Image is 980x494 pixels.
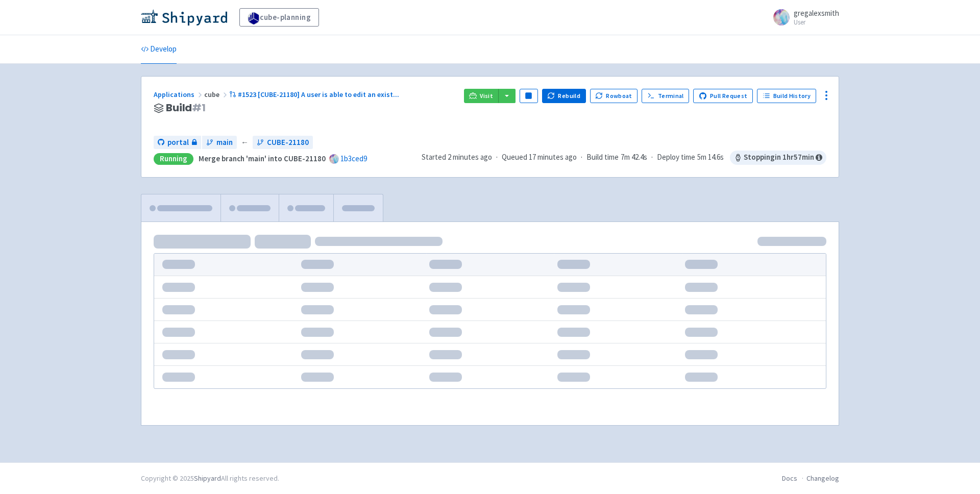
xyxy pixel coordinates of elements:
a: Terminal [642,89,689,103]
a: Shipyard [194,474,221,483]
span: main [216,137,233,149]
span: gregalexsmith [794,8,839,18]
a: Build History [757,89,816,103]
a: Develop [141,35,177,64]
div: Running [154,153,193,165]
a: main [202,136,237,150]
span: Build [166,102,206,114]
a: Changelog [806,474,839,483]
a: gregalexsmith User [767,9,839,26]
a: portal [154,136,201,150]
time: 2 minutes ago [448,152,492,162]
strong: Merge branch 'main' into CUBE-21180 [199,154,326,163]
span: 5m 14.6s [697,152,724,163]
span: #1523 [CUBE-21180] A user is able to edit an exist ... [238,90,399,99]
span: portal [167,137,189,149]
small: User [794,19,839,26]
span: Deploy time [657,152,695,163]
span: Stopping in 1 hr 57 min [730,151,826,165]
span: ← [241,137,249,149]
span: # 1 [192,101,206,115]
a: Visit [464,89,499,103]
div: · · · [422,151,826,165]
span: Build time [586,152,619,163]
a: cube-planning [239,8,319,27]
a: Pull Request [693,89,753,103]
button: Rowboat [590,89,638,103]
a: #1523 [CUBE-21180] A user is able to edit an exist... [229,90,401,99]
span: Started [422,152,492,162]
span: CUBE-21180 [267,137,309,149]
a: CUBE-21180 [253,136,313,150]
button: Pause [520,89,538,103]
img: Shipyard logo [141,9,227,26]
a: Applications [154,90,204,99]
a: 1b3ced9 [340,154,367,163]
span: cube [204,90,229,99]
span: Visit [480,92,493,100]
a: Docs [782,474,797,483]
time: 17 minutes ago [529,152,577,162]
span: Queued [502,152,577,162]
button: Rebuild [542,89,586,103]
div: Copyright © 2025 All rights reserved. [141,473,279,484]
span: 7m 42.4s [621,152,647,163]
